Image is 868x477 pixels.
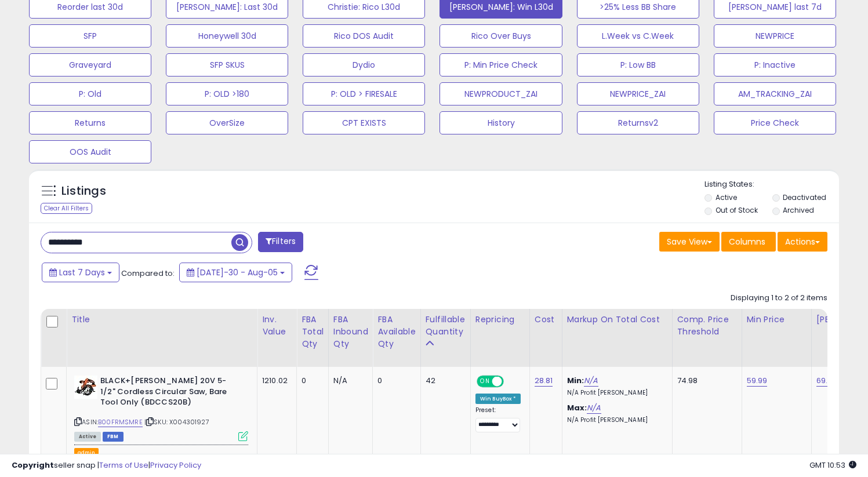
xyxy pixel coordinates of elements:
button: NEWPRICE_ZAI [577,82,699,105]
a: 28.81 [535,375,553,387]
div: Win BuyBox * [475,394,521,404]
div: Preset: [475,406,521,432]
div: N/A [333,376,364,386]
div: Comp. Price Threshold [677,314,737,338]
button: admin [74,448,99,458]
span: Compared to: [121,268,175,279]
div: FBA inbound Qty [333,314,368,350]
button: Returnsv2 [577,111,699,134]
button: SFP SKUS [166,53,288,77]
div: Clear All Filters [41,203,92,214]
a: N/A [587,402,601,414]
button: CPT EXISTS [303,111,425,134]
button: Filters [258,232,303,252]
button: P: OLD >180 [166,82,288,105]
button: OverSize [166,111,288,134]
button: [DATE]-30 - Aug-05 [179,263,292,282]
span: Last 7 Days [59,267,105,278]
button: Returns [29,111,151,134]
button: NEWPRICE [714,24,836,48]
button: P: Min Price Check [440,53,562,77]
button: Rico DOS Audit [303,24,425,48]
a: N/A [584,375,598,387]
span: 2025-08-13 10:53 GMT [809,460,856,471]
b: Min: [567,375,584,386]
img: 4134rVKOQyL._SL40_.jpg [74,376,97,399]
button: Price Check [714,111,836,134]
label: Deactivated [783,192,826,202]
span: | SKU: X004301927 [144,417,209,427]
div: Repricing [475,314,525,326]
div: 42 [426,376,462,386]
h5: Listings [61,183,106,199]
a: 59.99 [747,375,768,387]
button: Rico Over Buys [440,24,562,48]
button: L.Week vs C.Week [577,24,699,48]
button: History [440,111,562,134]
button: Actions [778,232,827,252]
div: 74.98 [677,376,733,386]
span: [DATE]-30 - Aug-05 [197,267,278,278]
button: Dydio [303,53,425,77]
b: BLACK+[PERSON_NAME] 20V 5-1/2" Cordless Circular Saw, Bare Tool Only (BDCCS20B) [100,376,241,411]
div: Title [71,314,252,326]
label: Active [716,192,737,202]
div: FBA Available Qty [377,314,415,350]
button: Honeywell 30d [166,24,288,48]
b: Max: [567,402,587,413]
p: N/A Profit [PERSON_NAME] [567,389,663,397]
button: SFP [29,24,151,48]
div: 0 [377,376,411,386]
div: Cost [535,314,557,326]
button: OOS Audit [29,140,151,163]
label: Archived [783,205,814,215]
div: 1210.02 [262,376,288,386]
button: P: Low BB [577,53,699,77]
a: B00FRMSMRE [98,417,143,427]
label: Out of Stock [716,205,758,215]
div: Min Price [747,314,807,326]
div: 0 [302,376,319,386]
a: 69.99 [816,375,837,387]
span: OFF [502,377,521,387]
div: ASIN: [74,376,248,440]
div: Markup on Total Cost [567,314,667,326]
button: Save View [659,232,720,252]
span: ON [478,377,492,387]
p: N/A Profit [PERSON_NAME] [567,416,663,424]
p: Listing States: [704,179,839,190]
div: Inv. value [262,314,292,338]
div: FBA Total Qty [302,314,324,350]
button: Last 7 Days [42,263,119,282]
strong: Copyright [12,460,54,471]
button: NEWPRODUCT_ZAI [440,82,562,105]
button: P: Inactive [714,53,836,77]
div: Fulfillable Quantity [426,314,466,338]
button: AM_TRACKING_ZAI [714,82,836,105]
span: Columns [729,236,765,247]
th: The percentage added to the cost of goods (COGS) that forms the calculator for Min & Max prices. [562,309,672,367]
div: Displaying 1 to 2 of 2 items [731,293,827,304]
button: Graveyard [29,53,151,77]
button: P: OLD > FIRESALE [303,82,425,105]
button: Columns [721,232,776,252]
button: P: Old [29,82,151,105]
a: Terms of Use [99,460,148,471]
span: All listings currently available for purchase on Amazon [74,432,101,442]
span: FBM [103,432,124,442]
div: seller snap | | [12,460,201,471]
a: Privacy Policy [150,460,201,471]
